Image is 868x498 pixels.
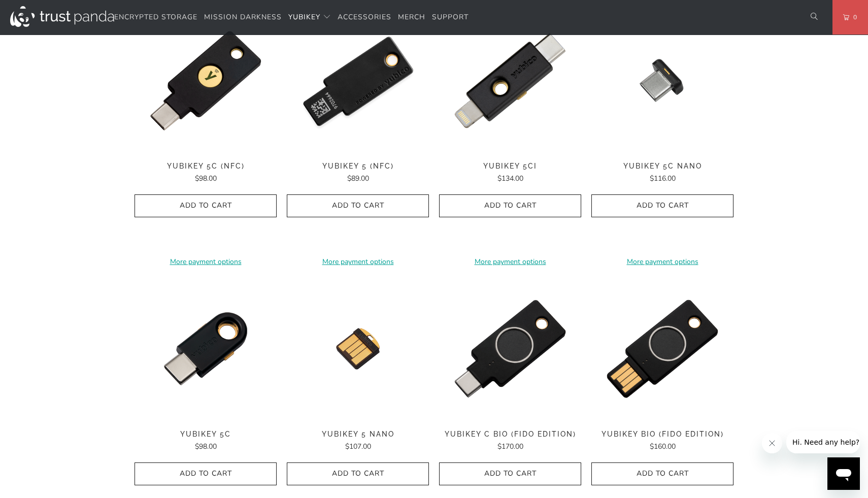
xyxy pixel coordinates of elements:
a: YubiKey 5 Nano $107.00 [287,430,429,452]
a: YubiKey Bio (FIDO Edition) - Trust Panda YubiKey Bio (FIDO Edition) - Trust Panda [591,278,733,420]
nav: Translation missing: en.navigation.header.main_nav [114,6,469,29]
span: YubiKey 5 (NFC) [287,162,429,171]
span: YubiKey 5Ci [439,162,581,171]
a: YubiKey 5 (NFC) - Trust Panda YubiKey 5 (NFC) - Trust Panda [287,10,429,152]
a: YubiKey 5C $98.00 [135,430,277,452]
a: YubiKey 5Ci $134.00 [439,162,581,184]
span: $160.00 [650,442,676,451]
a: YubiKey 5C Nano $116.00 [591,162,733,184]
img: YubiKey C Bio (FIDO Edition) - Trust Panda [439,278,581,420]
span: 0 [849,12,857,23]
span: $170.00 [497,442,523,451]
a: YubiKey 5C - Trust Panda YubiKey 5C - Trust Panda [135,278,277,420]
button: Add to Cart [287,462,429,485]
span: YubiKey 5C [135,430,277,439]
a: Accessories [338,6,391,29]
a: More payment options [287,256,429,268]
span: Add to Cart [297,202,418,210]
summary: YubiKey [288,6,331,29]
a: YubiKey 5C (NFC) $98.00 [135,162,277,184]
a: YubiKey C Bio (FIDO Edition) - Trust Panda YubiKey C Bio (FIDO Edition) - Trust Panda [439,278,581,420]
iframe: Button to launch messaging window [827,457,860,490]
img: YubiKey 5C Nano - Trust Panda [591,10,733,152]
img: YubiKey 5 (NFC) - Trust Panda [287,10,429,152]
a: More payment options [439,256,581,268]
span: Add to Cart [602,202,723,210]
span: Add to Cart [145,470,266,478]
span: YubiKey 5 Nano [287,430,429,439]
span: $89.00 [347,174,369,183]
span: Add to Cart [450,202,571,210]
a: YubiKey 5Ci - Trust Panda YubiKey 5Ci - Trust Panda [439,10,581,152]
a: YubiKey 5C (NFC) - Trust Panda YubiKey 5C (NFC) - Trust Panda [135,10,277,152]
span: Support [432,12,469,22]
iframe: Message from company [786,431,860,453]
img: YubiKey 5Ci - Trust Panda [439,10,581,152]
span: Add to Cart [145,202,266,210]
span: Accessories [338,12,391,22]
a: YubiKey 5C Nano - Trust Panda YubiKey 5C Nano - Trust Panda [591,10,733,152]
img: YubiKey Bio (FIDO Edition) - Trust Panda [591,278,733,420]
button: Add to Cart [591,194,733,217]
span: Add to Cart [602,470,723,478]
a: YubiKey C Bio (FIDO Edition) $170.00 [439,430,581,452]
span: Merch [398,12,425,22]
span: Encrypted Storage [114,12,197,22]
button: Add to Cart [591,462,733,485]
a: Mission Darkness [204,6,282,29]
a: Support [432,6,469,29]
iframe: Close message [762,433,782,453]
a: More payment options [591,256,733,268]
span: YubiKey C Bio (FIDO Edition) [439,430,581,439]
a: YubiKey Bio (FIDO Edition) $160.00 [591,430,733,452]
span: $107.00 [345,442,371,451]
span: YubiKey Bio (FIDO Edition) [591,430,733,439]
span: $98.00 [195,442,217,451]
img: YubiKey 5C (NFC) - Trust Panda [135,10,277,152]
button: Add to Cart [287,194,429,217]
span: YubiKey 5C Nano [591,162,733,171]
button: Add to Cart [135,462,277,485]
span: Mission Darkness [204,12,282,22]
a: More payment options [135,256,277,268]
a: YubiKey 5 Nano - Trust Panda YubiKey 5 Nano - Trust Panda [287,278,429,420]
button: Add to Cart [439,462,581,485]
img: Trust Panda Australia [10,6,114,27]
button: Add to Cart [439,194,581,217]
a: YubiKey 5 (NFC) $89.00 [287,162,429,184]
span: YubiKey 5C (NFC) [135,162,277,171]
a: Merch [398,6,425,29]
a: Encrypted Storage [114,6,197,29]
span: $134.00 [497,174,523,183]
button: Add to Cart [135,194,277,217]
span: $98.00 [195,174,217,183]
img: YubiKey 5 Nano - Trust Panda [287,278,429,420]
span: Add to Cart [450,470,571,478]
span: Add to Cart [297,470,418,478]
span: $116.00 [650,174,676,183]
span: YubiKey [288,12,320,22]
img: YubiKey 5C - Trust Panda [135,278,277,420]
